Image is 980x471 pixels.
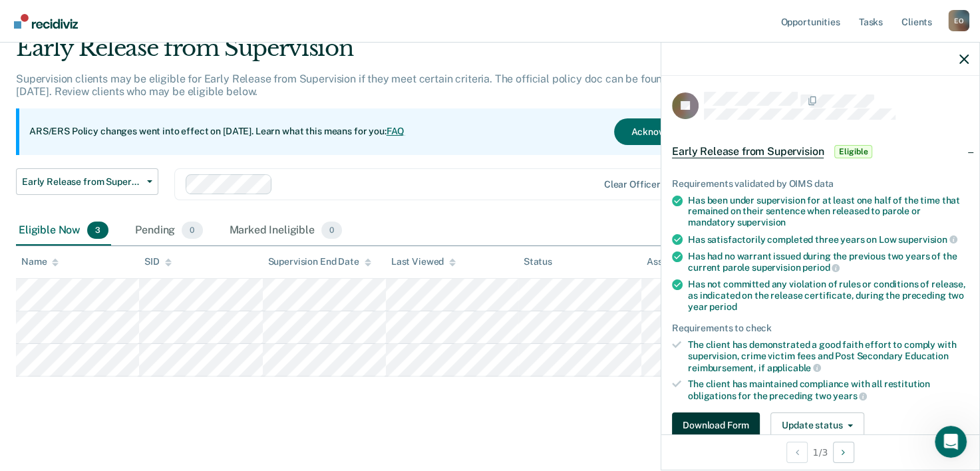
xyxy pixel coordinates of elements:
[16,35,751,73] div: Early Release from Supervision
[22,176,142,188] span: Early Release from Supervision
[144,256,172,267] div: SID
[672,412,765,439] a: Navigate to form link
[770,412,864,439] button: Update status
[132,216,205,245] div: Pending
[182,222,202,239] span: 0
[614,118,740,145] button: Acknowledge & Close
[21,256,59,267] div: Name
[688,234,969,245] div: Has satisfactorily completed three years on Low
[802,262,840,273] span: period
[16,73,733,98] p: Supervision clients may be eligible for Early Release from Supervision if they meet certain crite...
[737,217,786,228] span: supervision
[672,178,969,190] div: Requirements validated by OIMS data
[672,323,969,334] div: Requirements to check
[604,179,665,190] div: Clear officers
[227,216,345,245] div: Marked Ineligible
[786,442,808,463] button: Previous Opportunity
[935,426,967,458] iframe: Intercom live chat
[688,339,969,373] div: The client has demonstrated a good faith effort to comply with supervision, crime victim fees and...
[661,130,979,173] div: Early Release from SupervisionEligible
[709,301,736,312] span: period
[16,216,111,245] div: Eligible Now
[387,126,405,136] a: FAQ
[87,222,108,239] span: 3
[834,145,872,158] span: Eligible
[321,222,342,239] span: 0
[672,145,824,158] span: Early Release from Supervision
[688,279,969,312] div: Has not committed any violation of rules or conditions of release, as indicated on the release ce...
[688,195,969,228] div: Has been under supervision for at least one half of the time that remained on their sentence when...
[948,10,969,31] div: E O
[672,412,760,439] button: Download Form
[767,363,821,373] span: applicable
[688,379,969,401] div: The client has maintained compliance with all restitution obligations for the preceding two
[268,256,371,267] div: Supervision End Date
[948,10,969,31] button: Profile dropdown button
[14,14,78,29] img: Recidiviz
[661,434,979,470] div: 1 / 3
[647,256,709,267] div: Assigned to
[29,125,405,138] p: ARS/ERS Policy changes went into effect on [DATE]. Learn what this means for you:
[898,234,957,245] span: supervision
[833,442,854,463] button: Next Opportunity
[391,256,456,267] div: Last Viewed
[833,391,867,401] span: years
[524,256,552,267] div: Status
[688,251,969,273] div: Has had no warrant issued during the previous two years of the current parole supervision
